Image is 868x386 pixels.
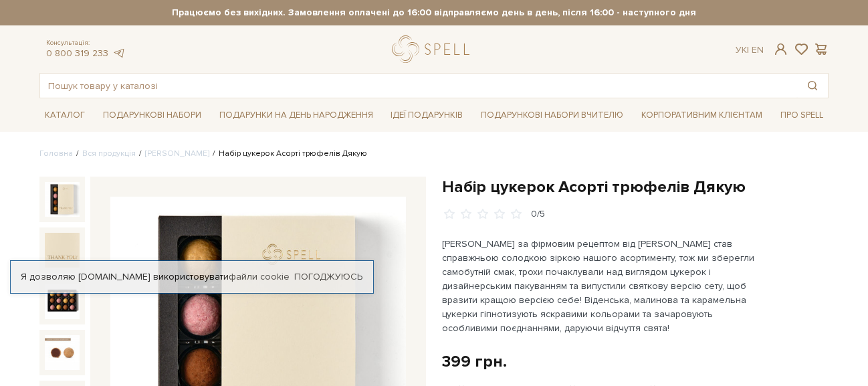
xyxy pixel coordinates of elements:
[385,105,468,126] a: Ідеї подарунків
[98,105,207,126] a: Подарункові набори
[45,284,80,318] img: Набір цукерок Асорті трюфелів Дякую
[112,47,125,59] a: telegram
[636,105,768,126] a: Корпоративним клієнтам
[145,149,209,159] a: [PERSON_NAME]
[442,351,507,372] div: 399 грн.
[40,74,797,98] input: Пошук товару у каталозі
[46,39,125,47] span: Консультація:
[11,271,373,283] div: Я дозволяю [DOMAIN_NAME] використовувати
[229,271,290,282] a: файли cookie
[531,208,545,221] div: 0/5
[475,104,629,126] a: Подарункові набори Вчителю
[45,233,80,268] img: Набір цукерок Асорті трюфелів Дякую
[214,105,378,126] a: Подарунки на День народження
[39,105,90,126] a: Каталог
[294,271,362,283] a: Погоджуюсь
[752,44,764,56] a: En
[209,148,367,160] li: Набір цукерок Асорті трюфелів Дякую
[442,237,756,335] p: [PERSON_NAME] за фірмовим рецептом від [PERSON_NAME] став справжньою солодкою зіркою нашого асорт...
[747,44,749,56] span: |
[39,149,73,159] a: Головна
[797,74,828,98] button: Пошук товару у каталозі
[736,44,764,56] div: Ук
[442,177,829,197] h1: Набір цукерок Асорті трюфелів Дякую
[775,105,829,126] a: Про Spell
[46,47,108,59] a: 0 800 319 233
[39,7,829,19] strong: Працюємо без вихідних. Замовлення оплачені до 16:00 відправляємо день в день, після 16:00 - насту...
[82,149,136,159] a: Вся продукція
[392,35,475,63] a: logo
[45,335,80,370] img: Набір цукерок Асорті трюфелів Дякую
[45,182,80,217] img: Набір цукерок Асорті трюфелів Дякую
